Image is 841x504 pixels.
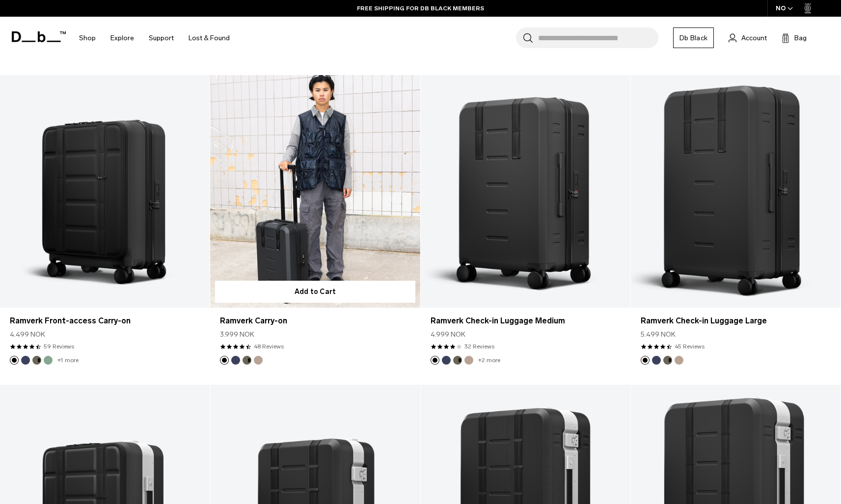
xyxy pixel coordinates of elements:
[21,356,30,365] button: Blue Hour
[10,329,45,340] span: 4.499 NOK
[741,33,767,43] span: Account
[431,356,439,365] button: Black Out
[453,356,462,365] button: Forest Green
[10,315,200,327] a: Ramverk Front-access Carry-on
[57,357,79,364] a: +1 more
[421,75,630,308] a: Ramverk Check-in Luggage Medium
[641,356,650,365] button: Black Out
[652,356,661,365] button: Blue Hour
[10,356,19,365] button: Black Out
[675,342,705,351] a: 45 reviews
[220,329,254,340] span: 3.999 NOK
[215,281,415,303] button: Add to Cart
[357,4,484,13] a: FREE SHIPPING FOR DB BLACK MEMBERS
[210,75,420,308] a: Ramverk Carry-on
[254,356,263,365] button: Fogbow Beige
[79,21,96,55] a: Shop
[243,356,251,365] button: Forest Green
[478,357,500,364] a: +2 more
[220,315,410,327] a: Ramverk Carry-on
[464,356,473,365] button: Fogbow Beige
[44,356,53,365] button: Green Ray
[189,21,230,55] a: Lost & Found
[641,329,676,340] span: 5.499 NOK
[464,342,494,351] a: 32 reviews
[149,21,174,55] a: Support
[220,356,229,365] button: Black Out
[32,356,41,365] button: Forest Green
[110,21,134,55] a: Explore
[431,329,465,340] span: 4.999 NOK
[631,75,841,308] a: Ramverk Check-in Luggage Large
[782,32,807,44] button: Bag
[231,356,240,365] button: Blue Hour
[44,342,74,351] a: 59 reviews
[442,356,451,365] button: Blue Hour
[794,33,807,43] span: Bag
[641,315,831,327] a: Ramverk Check-in Luggage Large
[72,17,237,59] nav: Main Navigation
[663,356,672,365] button: Forest Green
[254,342,284,351] a: 48 reviews
[431,315,621,327] a: Ramverk Check-in Luggage Medium
[675,356,683,365] button: Fogbow Beige
[673,27,714,48] a: Db Black
[729,32,767,44] a: Account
